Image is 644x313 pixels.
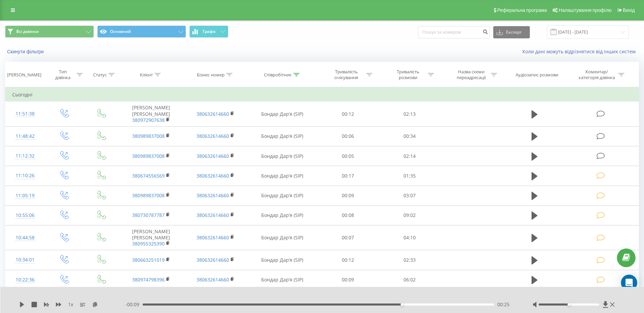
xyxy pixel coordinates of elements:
td: Бондар Дарʼя (SIP) [248,270,317,290]
div: Тип дзвінка [51,69,75,80]
button: Скинути фільтри [5,49,47,55]
a: 380632614660 [196,133,229,139]
a: 380730787787 [132,212,165,218]
div: Бізнес номер [197,72,225,78]
span: Налаштування профілю [559,7,611,13]
a: 380989837008 [132,133,165,139]
div: 10:44:58 [12,231,38,244]
a: 380632614660 [196,111,229,117]
div: 11:51:38 [12,107,38,121]
a: 380972907638 [132,117,165,123]
span: 00:25 [497,301,510,308]
div: 11:12:32 [12,149,38,163]
div: Клієнт [140,72,153,78]
td: Бондар Дарʼя (SIP) [248,186,317,205]
span: Вихід [623,7,635,13]
td: 09:02 [379,205,441,225]
button: Графік [189,25,228,38]
a: 380632614660 [196,234,229,241]
td: 02:13 [379,102,441,127]
td: 02:14 [379,146,441,166]
a: 380632614660 [196,212,229,218]
div: Accessibility label [568,303,570,306]
a: 380663251019 [132,257,165,263]
td: 03:07 [379,186,441,205]
a: 380974798396 [132,276,165,283]
span: Реферальна програма [497,7,547,13]
span: Графік [203,29,216,34]
a: 380632614660 [196,172,229,179]
td: Бондар Дарʼя (SIP) [248,146,317,166]
div: Статус [93,72,107,78]
a: 380955325390 [132,240,165,247]
div: 10:22:36 [12,273,38,287]
td: 00:08 [317,205,379,225]
input: Пошук за номером [418,26,490,38]
a: 380989837008 [132,192,165,199]
td: 00:12 [317,102,379,127]
div: Тривалість розмови [390,69,426,80]
td: [PERSON_NAME] [PERSON_NAME] [119,225,183,250]
td: 02:33 [379,250,441,270]
td: Бондар Дарʼя (SIP) [248,225,317,250]
div: Коментар/категорія дзвінка [577,69,617,80]
button: Експорт [493,26,530,38]
td: 00:05 [317,146,379,166]
div: 10:55:06 [12,209,38,222]
td: 01:35 [379,166,441,186]
div: Accessibility label [401,303,403,306]
div: Open Intercom Messenger [621,275,637,291]
div: 11:10:26 [12,169,38,182]
div: 10:34:01 [12,253,38,266]
td: Бондар Дарʼя (SIP) [248,102,317,127]
button: Основний [97,25,186,38]
td: 00:06 [317,126,379,146]
div: Тривалість очікування [328,69,365,80]
td: 00:07 [317,225,379,250]
td: 00:09 [317,270,379,290]
td: Бондар Дарʼя (SIP) [248,205,317,225]
td: Бондар Дарʼя (SIP) [248,250,317,270]
div: Співробітник [264,72,292,78]
span: - 00:09 [125,301,143,308]
td: 00:17 [317,166,379,186]
td: 00:09 [317,186,379,205]
a: 380632614660 [196,276,229,283]
td: Сьогодні [5,88,639,102]
td: 06:02 [379,270,441,290]
a: 380989837008 [132,153,165,159]
a: 380632614660 [196,257,229,263]
div: 11:48:42 [12,130,38,143]
span: 1 x [68,301,73,308]
td: Бондар Дарʼя (SIP) [248,166,317,186]
a: 380632614660 [196,192,229,199]
td: 00:34 [379,126,441,146]
a: 380632614660 [196,153,229,159]
td: Бондар Дарʼя (SIP) [248,126,317,146]
button: Всі дзвінки [5,25,94,38]
div: [PERSON_NAME] [7,72,41,78]
div: 11:05:19 [12,189,38,202]
td: [PERSON_NAME] [PERSON_NAME] [119,102,183,127]
span: Всі дзвінки [16,29,39,34]
div: Аудіозапис розмови [516,72,558,78]
a: 380674556569 [132,172,165,179]
td: 00:12 [317,250,379,270]
div: Назва схеми переадресації [453,69,489,80]
a: Коли дані можуть відрізнятися вiд інших систем [522,48,639,55]
td: 04:10 [379,225,441,250]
